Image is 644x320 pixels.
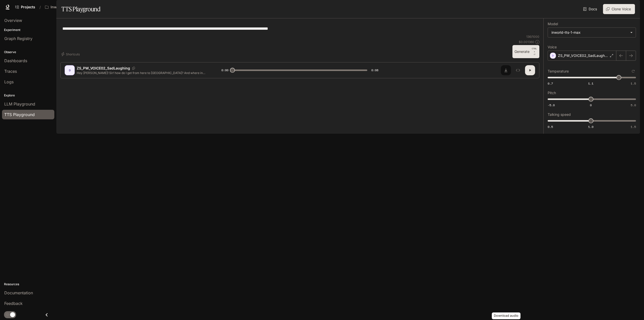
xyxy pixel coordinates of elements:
[588,125,593,129] span: 1.0
[548,45,557,49] p: Voice
[43,2,87,12] button: Open workspace menu
[548,103,555,107] span: -5.0
[631,103,636,107] span: 5.0
[60,50,82,58] button: Shortcuts
[631,125,636,129] span: 1.5
[492,312,520,319] div: Download audio
[13,2,37,12] a: Go to projects
[37,5,43,10] div: /
[630,68,636,74] button: Reset to default
[631,81,636,86] span: 1.5
[548,113,571,116] p: Talking speed
[603,4,635,14] button: Clone Voice
[548,91,556,95] p: Pitch
[371,68,378,73] span: 0:08
[221,68,228,73] span: 0:00
[512,45,539,58] button: GenerateCTRL +⏎
[77,66,130,71] p: ZS_PW_VOICE02_SadLaughing
[513,65,523,75] button: Inspect
[66,66,74,74] div: D
[582,4,599,14] a: Docs
[590,103,592,107] span: 0
[548,28,636,37] div: inworld-tts-1-max
[77,71,209,75] p: Hey [PERSON_NAME]! Sir! how do I get from here to [GEOGRAPHIC_DATA]? And where in [GEOGRAPHIC_DAT...
[548,81,553,86] span: 0.7
[558,53,608,58] p: ZS_PW_VOICE02_SadLaughing
[532,47,537,56] p: ⏎
[548,125,553,129] span: 0.5
[532,47,537,53] p: CTRL +
[548,69,569,73] p: Temperature
[526,34,539,39] p: 136 / 1000
[21,5,35,9] span: Projects
[130,67,137,70] button: Copy Voice ID
[61,4,100,14] h1: TTS Playground
[588,81,593,86] span: 1.1
[548,22,558,26] p: Model
[551,30,628,35] div: inworld-tts-1-max
[51,5,79,9] p: Inworld AI Demos
[519,40,534,44] p: $ 0.001360
[501,65,511,75] button: Download audio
